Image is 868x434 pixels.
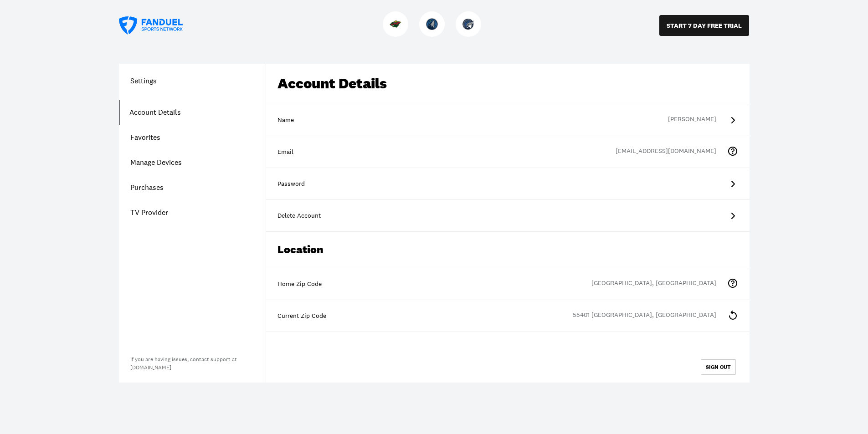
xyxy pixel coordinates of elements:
a: Account Details [119,100,266,125]
h1: Settings [119,75,266,86]
a: WildWild [383,30,412,39]
div: Home Zip Code [277,280,738,289]
a: FanDuel Sports Network [119,16,183,35]
a: TimberwolvesTimberwolves [419,30,448,39]
div: Current Zip Code [277,311,738,321]
img: Wild [390,18,401,30]
img: Lynx [462,18,474,30]
div: Email [277,148,738,157]
a: Manage Devices [119,150,266,175]
div: [EMAIL_ADDRESS][DOMAIN_NAME] [616,147,727,158]
div: Delete Account [277,211,738,220]
img: Timberwolves [426,18,438,30]
div: Location [266,232,750,268]
div: Name [277,116,738,125]
a: LynxLynx [456,30,485,39]
div: [PERSON_NAME] [668,115,727,126]
div: 55401 [GEOGRAPHIC_DATA], [GEOGRAPHIC_DATA] [573,311,727,322]
button: START 7 DAY FREE TRIAL [659,15,749,36]
a: Purchases [119,175,266,200]
a: Favorites [119,125,266,150]
button: SIGN OUT [701,359,736,375]
div: [GEOGRAPHIC_DATA], [GEOGRAPHIC_DATA] [591,279,727,290]
a: TV Provider [119,200,266,225]
div: Password [277,179,738,189]
div: Account Details [266,64,750,104]
a: If you are having issues, contact support at[DOMAIN_NAME] [130,356,237,371]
